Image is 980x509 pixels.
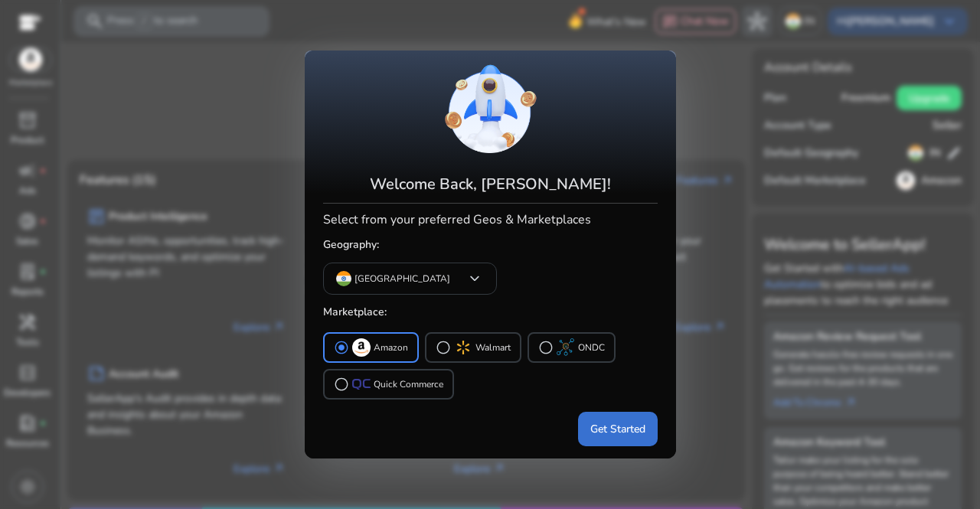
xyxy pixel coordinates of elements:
img: walmart.svg [454,338,472,357]
span: keyboard_arrow_down [465,269,484,288]
img: in.svg [336,271,351,286]
p: [GEOGRAPHIC_DATA] [354,272,450,285]
p: Walmart [475,340,511,356]
p: ONDC [578,340,605,356]
p: Amazon [374,340,408,356]
img: amazon.svg [352,338,371,357]
img: QC-logo.svg [352,379,371,389]
span: radio_button_checked [334,340,349,355]
p: Quick Commerce [374,377,443,393]
span: Get Started [590,421,645,437]
button: Get Started [578,412,658,446]
span: radio_button_unchecked [538,340,554,355]
h5: Geography: [323,233,658,258]
span: radio_button_unchecked [334,377,349,392]
h5: Marketplace: [323,300,658,325]
span: radio_button_unchecked [436,340,451,355]
img: ondc-sm.webp [557,338,575,357]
